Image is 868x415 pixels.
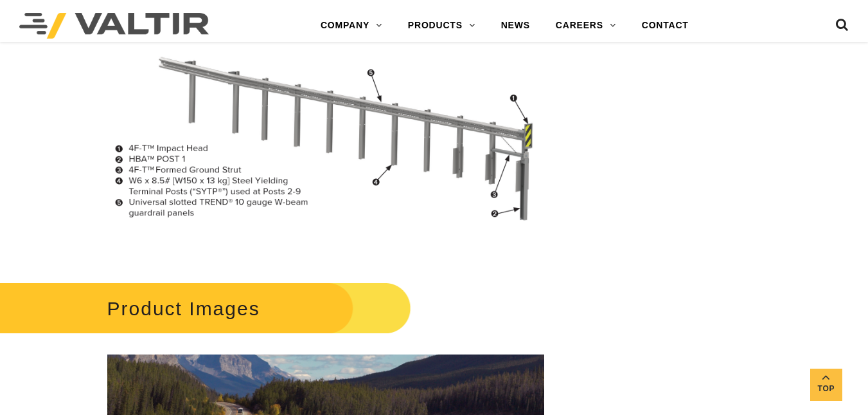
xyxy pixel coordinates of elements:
[19,13,209,39] img: Valtir
[395,13,488,39] a: PRODUCTS
[810,382,842,396] span: Top
[543,13,629,39] a: CAREERS
[810,369,842,401] a: Top
[308,13,395,39] a: COMPANY
[629,13,702,39] a: CONTACT
[488,13,543,39] a: NEWS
